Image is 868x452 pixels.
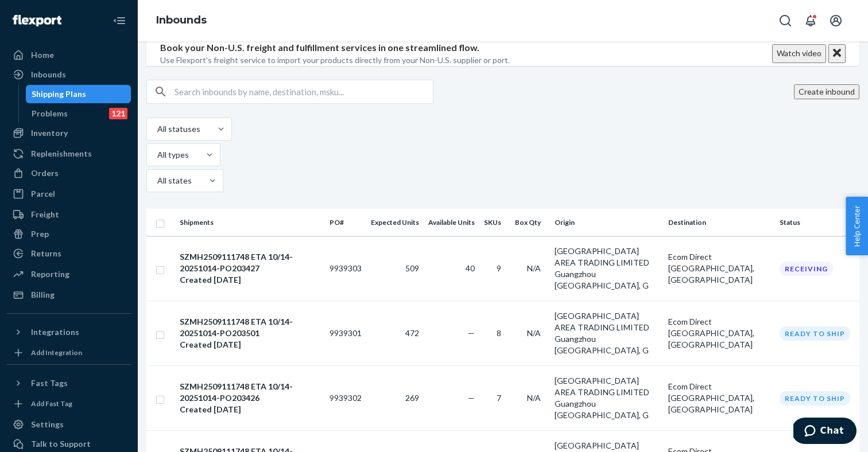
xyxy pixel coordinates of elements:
th: Origin [550,209,663,236]
div: SZMH2509111748 ETA 10/14-20251014-PO203427 [180,251,320,274]
span: — [468,393,475,403]
span: N/A [527,328,541,338]
div: Created [DATE] [180,404,320,415]
button: Open account menu [824,9,847,32]
span: N/A [527,263,541,273]
span: 269 [405,393,419,403]
img: Flexport logo [13,15,61,26]
div: Billing [31,289,55,301]
button: Help Center [846,197,868,255]
th: Available Units [424,209,479,236]
div: Add Integration [31,348,82,357]
div: Prep [31,228,49,240]
span: 40 [466,263,475,273]
div: SZMH2509111748 ETA 10/14-20251014-PO203426 [180,381,320,404]
a: Billing [7,286,131,304]
div: Add Fast Tag [31,399,72,408]
th: PO# [325,209,366,236]
button: Create inbound [794,84,859,99]
div: Created [DATE] [180,339,320,350]
th: Destination [664,209,775,236]
a: Problems121 [26,104,131,123]
a: Reporting [7,265,131,283]
div: Ecom Direct [668,251,770,263]
span: 7 [497,393,501,403]
p: Use Flexport’s freight service to import your products directly from your Non-U.S. supplier or port. [160,54,510,66]
td: 9939303 [325,236,366,301]
button: Close Navigation [108,9,131,32]
div: Shipping Plans [32,88,86,100]
a: Parcel [7,185,131,203]
input: All statuses [156,123,157,135]
td: 9939302 [325,366,366,431]
button: Open Search Box [774,9,797,32]
div: Talk to Support [31,438,91,450]
div: [GEOGRAPHIC_DATA] AREA TRADING LIMITED [555,375,658,398]
div: Orders [31,167,59,179]
span: 9 [497,263,501,273]
div: Ecom Direct [668,381,770,392]
span: [GEOGRAPHIC_DATA], [GEOGRAPHIC_DATA] [668,328,754,349]
a: Home [7,46,131,64]
button: Fast Tags [7,374,131,392]
input: Search inbounds by name, destination, msku... [175,80,433,103]
div: Replenishments [31,148,92,159]
div: Parcel [31,188,55,200]
span: Guangzhou [GEOGRAPHIC_DATA], G [555,399,649,420]
div: Receiving [780,262,833,276]
a: Replenishments [7,145,131,163]
iframe: Opens a widget where you can chat to one of our agents [793,418,857,446]
div: [GEOGRAPHIC_DATA] AREA TRADING LIMITED [555,310,658,333]
td: 9939301 [325,301,366,366]
ol: breadcrumbs [147,4,216,37]
div: 121 [109,108,127,119]
div: Home [31,49,54,61]
th: Status [775,209,859,236]
a: Inbounds [7,65,131,84]
span: N/A [527,393,541,403]
span: 509 [405,263,419,273]
div: SZMH2509111748 ETA 10/14-20251014-PO203501 [180,316,320,339]
span: 472 [405,328,419,338]
th: SKUs [479,209,510,236]
div: Reporting [31,268,69,280]
div: Settings [31,419,64,430]
button: Integrations [7,323,131,341]
div: Ready to ship [780,391,850,406]
th: Expected Units [366,209,424,236]
a: Settings [7,415,131,434]
span: Guangzhou [GEOGRAPHIC_DATA], G [555,334,649,355]
p: Book your Non-U.S. freight and fulfillment services in one streamlined flow. [160,41,510,54]
span: [GEOGRAPHIC_DATA], [GEOGRAPHIC_DATA] [668,263,754,285]
th: Shipments [175,209,325,236]
span: 8 [497,328,501,338]
div: Freight [31,209,59,220]
button: Close [828,44,846,63]
div: Ecom Direct [668,316,770,328]
button: Open notifications [799,9,822,32]
th: Box Qty [510,209,550,236]
div: Problems [32,108,68,119]
div: Fast Tags [31,377,68,389]
div: Ready to ship [780,326,850,341]
a: Shipping Plans [26,85,131,103]
input: All types [156,149,157,161]
a: Add Integration [7,346,131,360]
a: Inventory [7,124,131,142]
div: Created [DATE] [180,274,320,286]
div: [GEOGRAPHIC_DATA] AREA TRADING LIMITED [555,246,658,268]
input: All states [156,175,157,186]
a: Inbounds [156,14,207,26]
div: Inbounds [31,69,66,80]
div: Returns [31,248,61,259]
a: Freight [7,205,131,224]
a: Orders [7,164,131,182]
a: Prep [7,225,131,243]
div: Integrations [31,326,79,338]
a: Add Fast Tag [7,397,131,411]
a: Returns [7,244,131,263]
span: — [468,328,475,338]
button: Watch video [772,44,826,63]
